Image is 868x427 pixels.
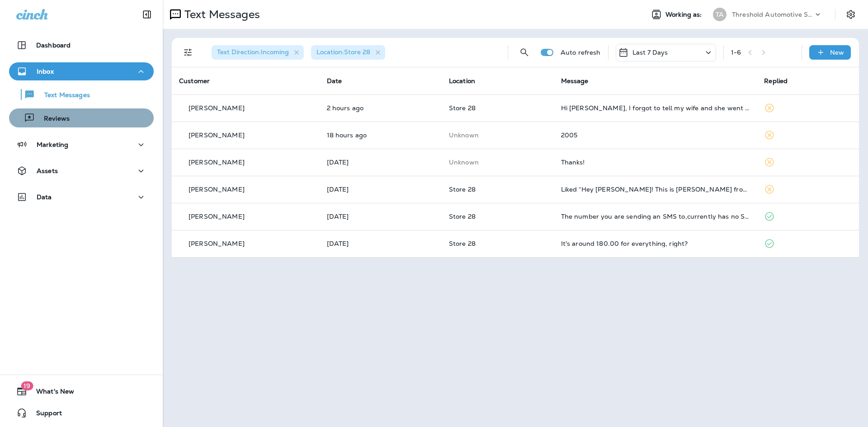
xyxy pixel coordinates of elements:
span: Working as: [665,11,704,19]
button: Support [9,404,154,422]
span: Store 28 [449,104,476,112]
button: Reviews [9,108,154,127]
p: Last 7 Days [632,49,668,56]
p: Assets [37,167,58,174]
button: Filters [179,43,197,61]
div: Liked “Hey Ricky! This is Danny from Grease Monkey. I'm just sending you a friendly reminder of y... [561,186,750,193]
button: Settings [843,6,859,23]
p: Aug 28, 2025 08:05 AM [327,104,434,112]
div: Hi Danny, I forgot to tell my wife and she went to work in the car,can I reschedule for this afte... [561,104,750,112]
p: Aug 23, 2025 12:07 PM [327,159,434,166]
p: This customer does not have a last location and the phone number they messaged is not assigned to... [449,131,547,139]
p: Marketing [37,141,68,148]
button: Inbox [9,62,154,80]
span: Date [327,77,342,85]
p: Aug 23, 2025 12:03 PM [327,186,434,193]
p: [PERSON_NAME] [189,131,245,139]
div: Text Direction:Incoming [212,45,304,60]
span: Store 28 [449,212,476,221]
div: Thanks! [561,159,750,166]
button: Search Messages [515,43,533,61]
span: Replied [764,77,788,85]
span: Location [449,77,475,85]
p: Auto refresh [561,49,601,56]
p: [PERSON_NAME] [189,213,245,220]
button: Text Messages [9,85,154,104]
button: Marketing [9,136,154,154]
span: Text Direction : Incoming [217,48,289,56]
div: The number you are sending an SMS to,currently has no SMS capabilities. [561,213,750,220]
p: [PERSON_NAME] [189,104,245,112]
p: [PERSON_NAME] [189,240,245,247]
div: It's around 180.00 for everything, right? [561,240,750,247]
span: Location : Store 28 [316,48,370,56]
button: Data [9,188,154,206]
p: Aug 21, 2025 03:51 PM [327,240,434,247]
p: [PERSON_NAME] [189,159,245,166]
p: Aug 22, 2025 09:23 AM [327,213,434,220]
span: What's New [27,388,74,399]
div: 2005 [561,131,750,139]
span: Customer [179,77,210,85]
span: Message [561,77,589,85]
span: 19 [21,381,33,390]
p: Text Messages [181,8,260,21]
span: Store 28 [449,185,476,193]
p: This customer does not have a last location and the phone number they messaged is not assigned to... [449,159,547,166]
span: Store 28 [449,239,476,248]
p: Dashboard [36,42,71,49]
div: 1 - 6 [731,49,741,56]
p: New [830,49,844,56]
span: Support [27,409,62,420]
div: TA [713,8,726,21]
p: Text Messages [35,91,90,100]
p: Inbox [37,68,54,75]
p: [PERSON_NAME] [189,186,245,193]
p: Aug 27, 2025 04:20 PM [327,131,434,139]
p: Threshold Automotive Service dba Grease Monkey [732,11,813,18]
div: Location:Store 28 [311,45,385,60]
button: 19What's New [9,382,154,400]
button: Assets [9,162,154,180]
button: Dashboard [9,36,154,54]
p: Reviews [35,115,70,123]
button: Collapse Sidebar [134,5,160,23]
p: Data [37,193,52,201]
